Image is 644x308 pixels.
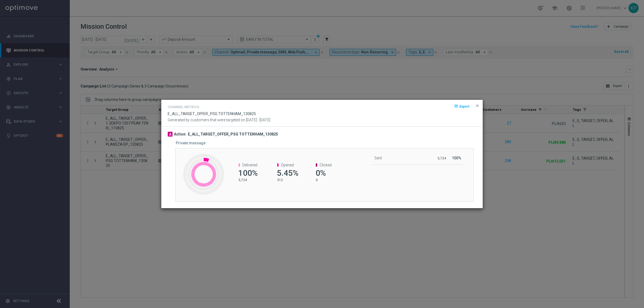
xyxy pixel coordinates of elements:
span: Clicked [320,163,332,167]
span: Delivered [242,163,257,167]
span: [DATE] - [DATE] [246,118,270,122]
h3: Action: [174,132,186,137]
span: Sent [374,156,382,160]
h5: Private message [176,141,206,145]
p: 0 [316,178,341,182]
p: 5,724 [435,156,446,160]
i: open_in_browser [454,104,458,108]
span: 0% [316,168,326,178]
span: E_ALL_TARGET_OFFER_PSG TOTTENHAM_130825 [168,112,256,116]
span: Opened [281,163,294,167]
p: 5,724 [239,178,264,182]
span: Export [459,105,469,108]
h4: Channel Metrics [168,105,199,109]
span: Generated by customers that were targeted on [168,118,245,122]
h3: E_ALL_TARGET_OFFER_PSG TOTTENHAM_130825 [188,132,278,137]
p: 312 [277,178,302,182]
button: open_in_browser Export [453,103,470,109]
span: 5.45% [277,168,298,178]
span: 100% [452,156,461,160]
span: 100% [238,168,258,178]
span: close [475,104,480,108]
div: A [168,132,173,137]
